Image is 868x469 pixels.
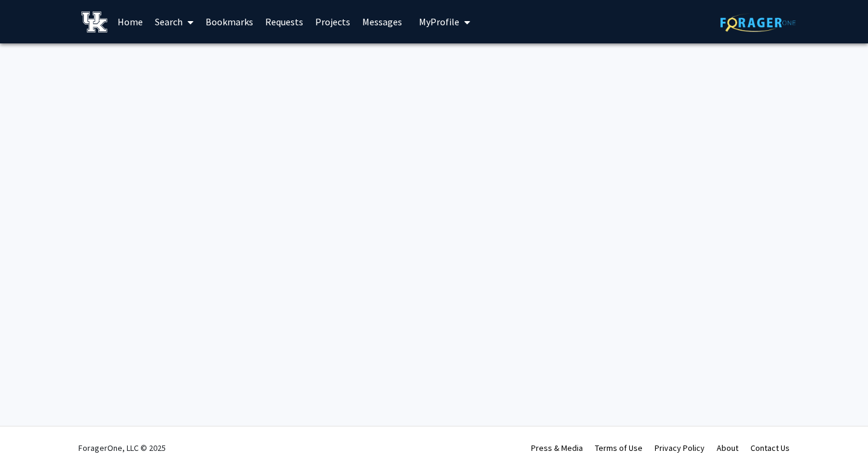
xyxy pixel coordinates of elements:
a: About [717,442,738,453]
a: Contact Us [750,442,790,453]
div: ForagerOne, LLC © 2025 [78,427,166,469]
a: Home [112,1,149,43]
a: Terms of Use [595,442,643,453]
img: University of Kentucky Logo [81,11,107,33]
a: Search [149,1,200,43]
a: Messages [356,1,408,43]
iframe: Chat [9,415,51,460]
a: Requests [259,1,309,43]
a: Projects [309,1,356,43]
a: Press & Media [531,442,583,453]
a: Bookmarks [200,1,259,43]
span: My Profile [419,16,459,28]
a: Privacy Policy [655,442,705,453]
img: ForagerOne Logo [720,13,796,32]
